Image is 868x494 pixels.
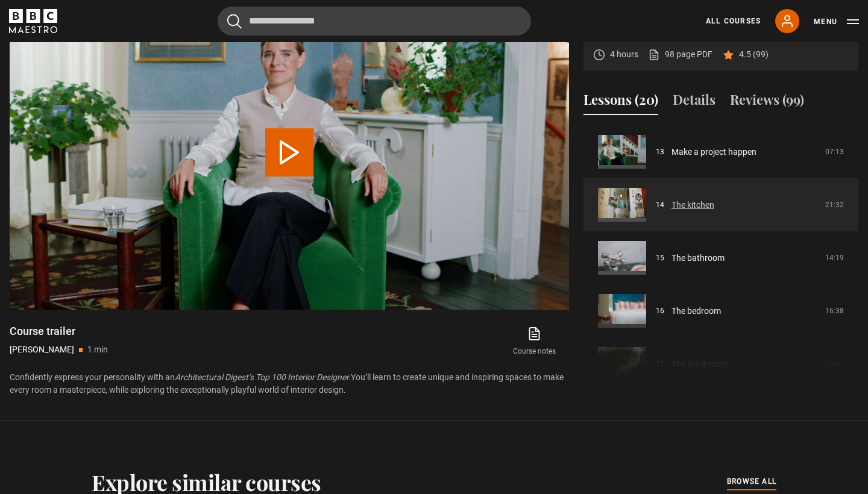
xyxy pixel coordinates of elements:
p: 1 min [87,343,108,356]
span: browse all [727,475,776,487]
button: Reviews (99) [730,90,804,115]
p: 4 hours [610,48,638,61]
p: 4.5 (99) [739,48,769,61]
p: Confidently express your personality with an You’ll learn to create unique and inspiring spaces t... [10,371,569,396]
input: Search [218,7,531,36]
button: Submit the search query [227,14,242,29]
a: browse all [727,475,776,489]
button: Toggle navigation [814,16,859,28]
a: Make a project happen [671,146,756,158]
a: The bedroom [671,305,721,317]
a: Course notes [500,324,569,359]
button: Lessons (20) [583,90,658,115]
svg: BBC Maestro [9,9,57,33]
h1: Course trailer [10,324,108,339]
a: The kitchen [671,199,714,211]
a: 98 page PDF [648,48,712,61]
p: [PERSON_NAME] [10,343,74,356]
a: The bathroom [671,252,725,264]
button: Details [673,90,715,115]
a: All Courses [706,16,761,27]
button: Play Video [265,128,313,177]
i: Architectural Digest’s Top 100 Interior Designer. [175,372,351,382]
